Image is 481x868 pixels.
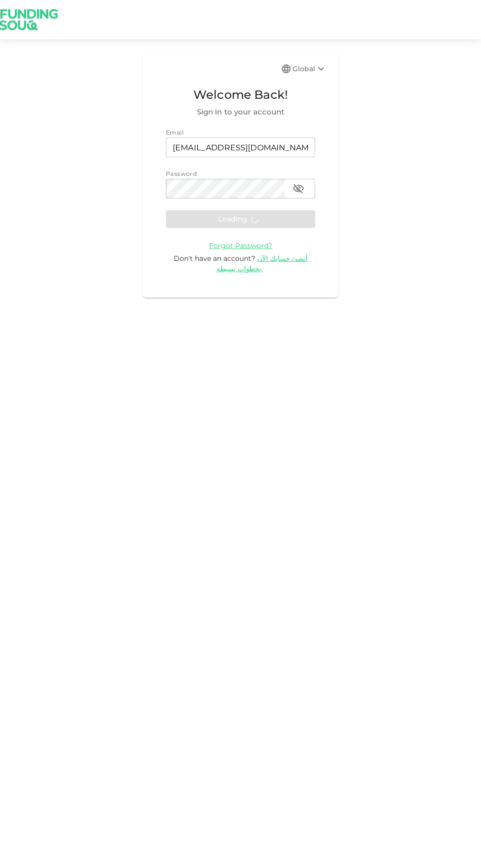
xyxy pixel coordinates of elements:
[216,254,308,273] span: أنشئ حسابك الآن بخطوات بسيطة.
[166,129,184,136] span: Email
[166,138,315,157] input: email
[209,241,272,250] span: Forgot Password?
[166,106,315,118] span: Sign in to your account
[174,254,255,263] span: Don't have an account?
[166,85,315,104] span: Welcome Back!
[293,63,327,75] div: Global
[166,179,285,198] input: password
[166,170,197,177] span: Password
[209,241,272,250] a: Forgot Password?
